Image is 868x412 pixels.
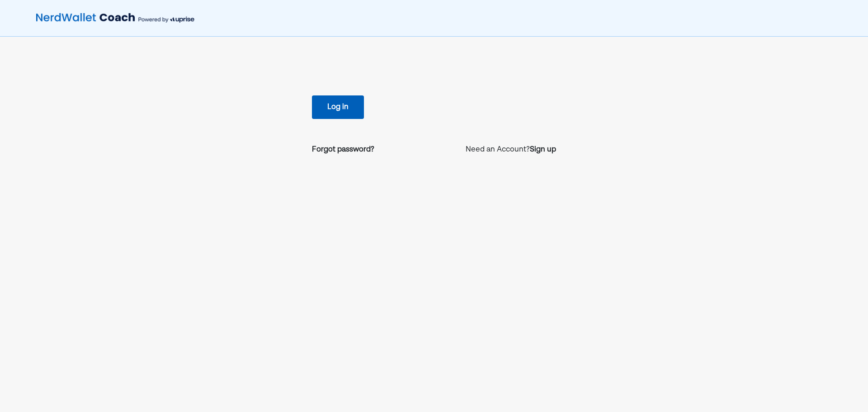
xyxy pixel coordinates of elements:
[466,144,556,155] p: Need an Account?
[530,144,556,155] a: Sign up
[312,144,374,155] a: Forgot password?
[312,95,364,119] button: Log in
